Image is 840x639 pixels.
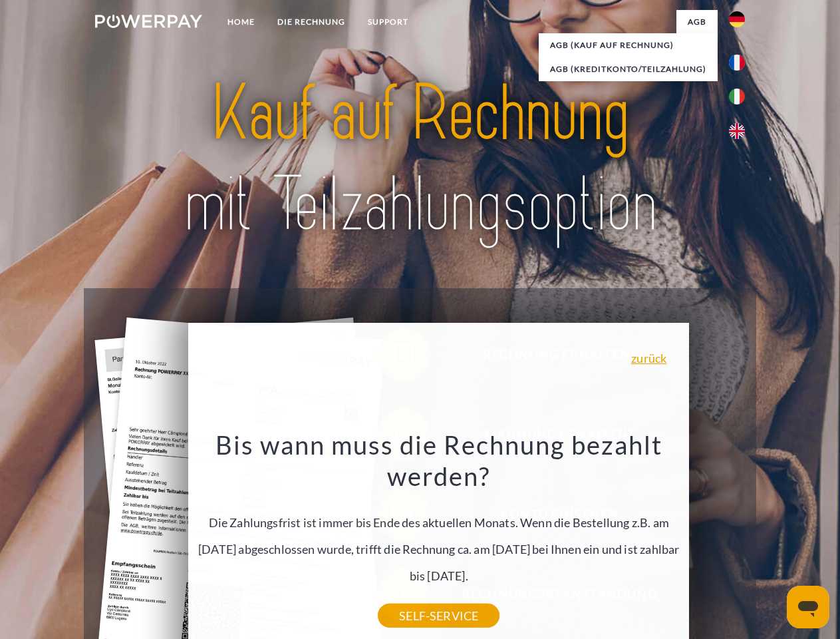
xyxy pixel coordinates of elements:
img: de [729,11,745,27]
a: agb [676,10,718,34]
img: logo-powerpay-white.svg [95,15,202,28]
a: AGB (Kreditkonto/Teilzahlung) [539,57,718,81]
a: SELF-SERVICE [378,604,499,628]
a: zurück [631,352,666,364]
div: Die Zahlungsfrist ist immer bis Ende des aktuellen Monats. Wenn die Bestellung z.B. am [DATE] abg... [196,429,682,616]
img: en [729,123,745,139]
a: AGB (Kauf auf Rechnung) [539,33,718,57]
img: fr [729,55,745,71]
h3: Bis wann muss die Rechnung bezahlt werden? [196,429,682,493]
img: it [729,89,745,105]
img: title-powerpay_de.svg [127,64,713,255]
a: SUPPORT [356,10,420,34]
a: DIE RECHNUNG [266,10,356,34]
iframe: Schaltfläche zum Öffnen des Messaging-Fensters [787,586,829,628]
a: Home [216,10,266,34]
